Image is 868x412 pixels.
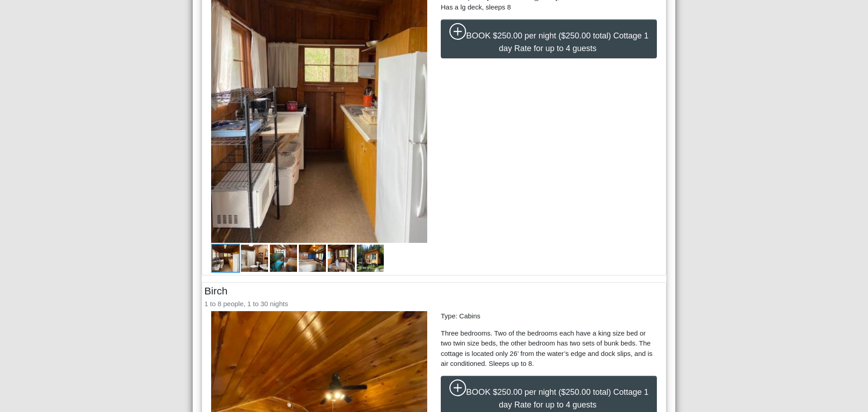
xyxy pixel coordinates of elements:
span: $250.00 per night ($250.00 total) Cottage 1 day Rate for up to 4 guests [493,388,648,409]
h6: 1 to 8 people, 1 to 30 nights [204,300,664,308]
button: plus circleBOOK$250.00 per night ($250.00 total) Cottage 1 day Rate for up to 4 guests [441,19,657,59]
p: Type: Cabins [441,311,657,322]
span: BOOK [466,387,491,397]
span: BOOK [466,31,491,40]
span: $250.00 per night ($250.00 total) Cottage 1 day Rate for up to 4 guests [493,31,648,53]
svg: plus circle [449,379,467,397]
svg: plus circle [449,23,467,40]
span: Three bedrooms. Two of the bedrooms each have a king size bed or two twin size beds, the other be... [441,329,652,368]
h4: Birch [204,285,664,297]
